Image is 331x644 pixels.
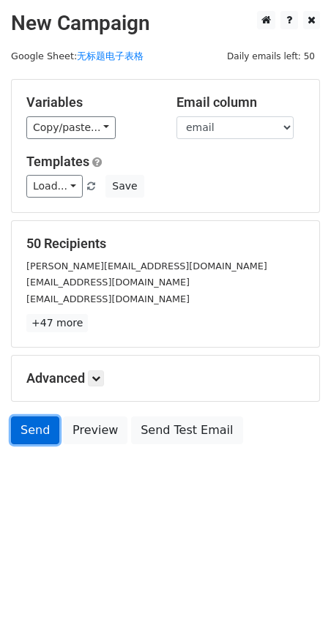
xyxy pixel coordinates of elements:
span: Daily emails left: 50 [222,48,320,64]
a: Templates [26,154,89,169]
div: 聊天小组件 [258,574,331,644]
small: [PERSON_NAME][EMAIL_ADDRESS][DOMAIN_NAME] [26,261,267,272]
h2: New Campaign [11,11,320,36]
h5: Variables [26,94,155,111]
a: +47 more [26,314,88,332]
small: [EMAIL_ADDRESS][DOMAIN_NAME] [26,293,190,304]
a: Daily emails left: 50 [222,50,320,61]
iframe: Chat Widget [258,574,331,644]
a: Load... [26,175,83,198]
h5: Advanced [26,370,305,386]
small: [EMAIL_ADDRESS][DOMAIN_NAME] [26,277,190,288]
h5: Email column [176,94,305,111]
a: Send Test Email [131,416,242,444]
button: Save [105,175,144,198]
a: Send [11,416,59,444]
h5: 50 Recipients [26,236,305,252]
a: Copy/paste... [26,116,116,139]
small: Google Sheet: [11,50,144,61]
a: 无标题电子表格 [77,50,144,61]
a: Preview [63,416,127,444]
